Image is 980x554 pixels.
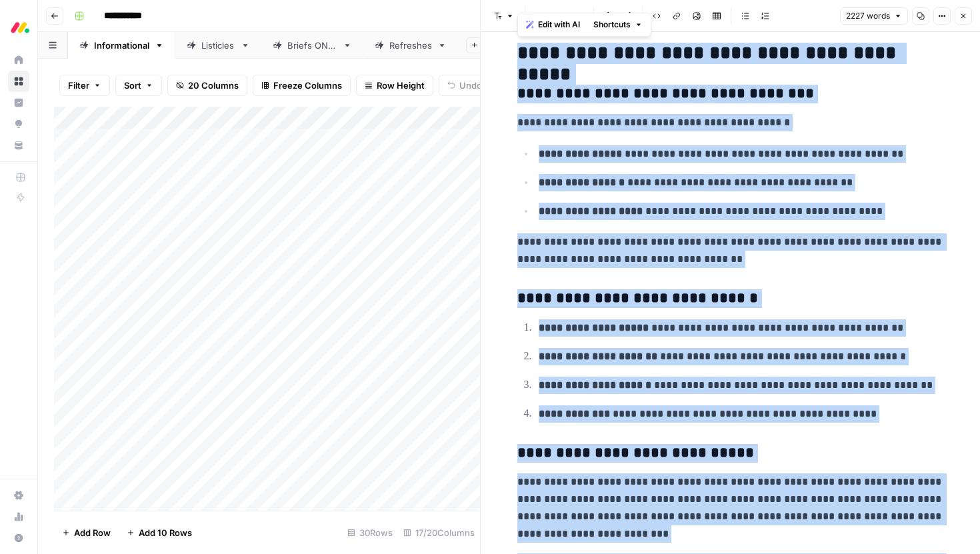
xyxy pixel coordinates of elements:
a: Informational [68,32,175,59]
button: Add 10 Rows [119,522,200,543]
div: 30 Rows [342,522,398,543]
a: Browse [8,71,29,92]
div: 17/20 Columns [398,522,480,543]
button: Workspace: Monday.com [8,11,29,44]
button: 2227 words [840,7,908,25]
div: Refreshes [389,39,432,52]
span: Add 10 Rows [139,526,192,539]
span: Row Height [377,79,425,92]
span: Filter [68,79,89,92]
span: Shortcuts [593,19,631,31]
button: 20 Columns [167,75,247,96]
a: Usage [8,506,29,527]
a: Settings [8,485,29,506]
button: Freeze Columns [253,75,351,96]
span: Undo [459,79,482,92]
button: Shortcuts [588,16,648,33]
a: Your Data [8,135,29,156]
a: Refreshes [363,32,458,59]
a: Opportunities [8,113,29,135]
button: Sort [115,75,162,96]
a: Listicles [175,32,261,59]
span: Sort [124,79,141,92]
span: 2227 words [846,10,890,22]
a: Home [8,49,29,71]
button: Add Row [54,522,119,543]
span: Freeze Columns [273,79,342,92]
span: 20 Columns [188,79,239,92]
button: Undo [439,75,491,96]
button: Filter [59,75,110,96]
img: Monday.com Logo [8,15,32,39]
button: Help + Support [8,527,29,549]
div: Briefs ONLY [287,39,337,52]
a: Briefs ONLY [261,32,363,59]
span: Edit with AI [538,19,580,31]
a: Insights [8,92,29,113]
button: Row Height [356,75,433,96]
div: Informational [94,39,149,52]
span: Add Row [74,526,111,539]
div: Listicles [201,39,235,52]
button: Edit with AI [521,16,585,33]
